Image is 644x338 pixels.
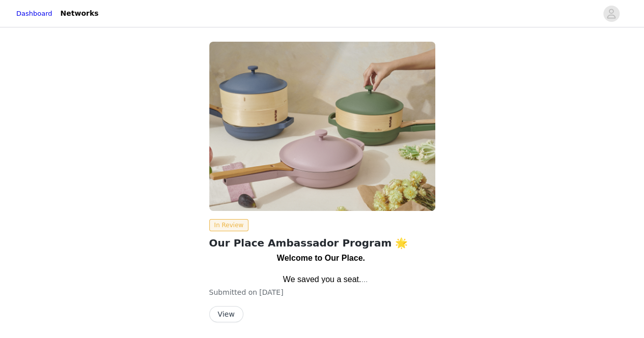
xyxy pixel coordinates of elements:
span: We saved you a seat. [283,275,368,284]
span: In Review [209,219,249,231]
strong: Welcome to Our Place. [277,254,365,262]
a: Dashboard [16,9,52,19]
div: avatar [606,6,616,22]
span: Submitted on [209,288,258,296]
h2: Our Place Ambassador Program 🌟 [209,235,435,251]
button: View [209,306,243,322]
span: [DATE] [259,288,283,296]
a: View [209,311,243,318]
img: Our Place [209,42,435,211]
a: Networks [54,2,105,25]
